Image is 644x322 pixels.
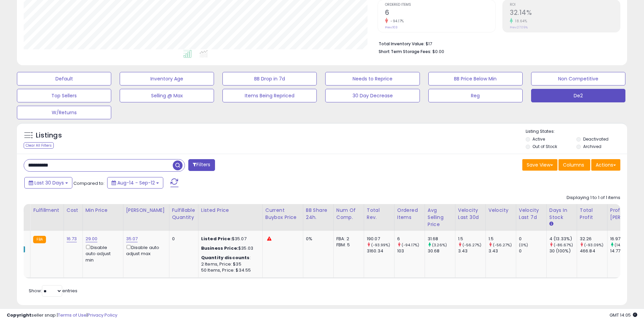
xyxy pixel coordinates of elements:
label: Out of Stock [532,144,557,149]
div: Velocity Last 30d [458,207,483,221]
span: ROI [510,3,620,7]
div: Displaying 1 to 1 of 1 items [567,195,620,201]
small: FBA [33,236,46,243]
small: -94.17% [388,19,404,24]
button: Save View [522,159,557,171]
button: Default [17,72,111,85]
div: 30 (100%) [549,248,577,254]
div: Velocity [488,207,513,214]
span: Ordered Items [385,3,495,7]
div: 32.26 [580,236,607,242]
a: 16.73 [67,236,77,242]
button: Reg [428,89,523,102]
div: Total Profit [580,207,604,221]
small: (3.26%) [432,242,447,248]
div: Clear All Filters [24,142,54,149]
button: Aug-14 - Sep-12 [107,177,163,189]
small: (14.9%) [615,242,628,248]
h5: Listings [36,131,62,140]
button: Top Sellers [17,89,111,102]
div: FBA: 2 [336,236,359,242]
div: $35.03 [201,245,257,251]
div: 1.5 [458,236,485,242]
div: FBM: 5 [336,242,359,248]
div: 2 Items, Price: $35 [201,261,257,267]
div: 0 [172,236,193,242]
a: 35.07 [126,236,138,242]
button: Items Being Repriced [222,89,317,102]
div: Listed Price [201,207,260,214]
button: Needs to Reprice [325,72,420,85]
button: Non Competitive [531,72,625,85]
div: Disable auto adjust min [86,244,118,263]
div: 0% [306,236,328,242]
div: Cost [67,207,80,214]
button: Selling @ Max [120,89,214,102]
button: W/Returns [17,106,111,119]
button: Last 30 Days [24,177,72,189]
b: Listed Price: [201,236,232,242]
h2: 6 [385,9,495,18]
div: Disable auto adjust max [126,244,164,257]
div: Fulfillable Quantity [172,207,195,221]
a: Privacy Policy [88,312,117,318]
div: 3.43 [488,248,516,254]
small: Prev: 103 [385,25,398,29]
small: (-93.09%) [584,242,603,248]
span: Compared to: [73,180,104,187]
a: Terms of Use [58,312,87,318]
div: : [201,255,257,261]
span: 2025-10-13 14:05 GMT [610,312,637,318]
div: 6 [397,236,425,242]
small: Prev: 27.09% [510,25,528,29]
div: 466.84 [580,248,607,254]
div: Total Rev. [367,207,391,221]
div: Min Price [86,207,120,214]
button: De2 [531,89,625,102]
small: Days In Stock. [549,221,553,227]
small: (-56.27%) [493,242,512,248]
div: 31.68 [428,236,455,242]
button: Columns [558,159,590,171]
label: Archived [583,144,601,149]
div: Days In Stock [549,207,574,221]
h2: 32.14% [510,9,620,18]
div: seller snap | | [7,312,117,319]
div: $35.07 [201,236,257,242]
small: (-94.17%) [402,242,419,248]
small: (0%) [519,242,528,248]
span: Columns [563,162,584,168]
b: Short Term Storage Fees: [379,49,431,54]
div: Repricing [1,207,27,214]
div: 1.5 [488,236,516,242]
strong: Copyright [7,312,31,318]
div: 3160.34 [367,248,394,254]
div: 30.68 [428,248,455,254]
div: 0 [519,248,546,254]
small: (-86.67%) [554,242,573,248]
small: (-56.27%) [462,242,481,248]
div: 50 Items, Price: $34.55 [201,267,257,273]
p: Listing States: [526,128,627,135]
div: Num of Comp. [336,207,361,221]
button: 30 Day Decrease [325,89,420,102]
small: (-93.99%) [371,242,390,248]
div: Fulfillment [33,207,61,214]
div: Ordered Items [397,207,422,221]
a: 29.00 [86,236,98,242]
button: BB Drop in 7d [222,72,317,85]
div: 4 (13.33%) [549,236,577,242]
span: Show: entries [29,288,77,294]
small: 18.64% [513,19,527,24]
div: 0 [519,236,546,242]
b: Business Price: [201,245,238,251]
label: Active [532,136,545,142]
label: Deactivated [583,136,609,142]
div: 3.43 [458,248,485,254]
div: Current Buybox Price [265,207,300,221]
div: BB Share 24h. [306,207,331,221]
div: 103 [397,248,425,254]
b: Quantity discounts [201,254,250,261]
div: 190.07 [367,236,394,242]
span: $0.00 [432,48,444,55]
